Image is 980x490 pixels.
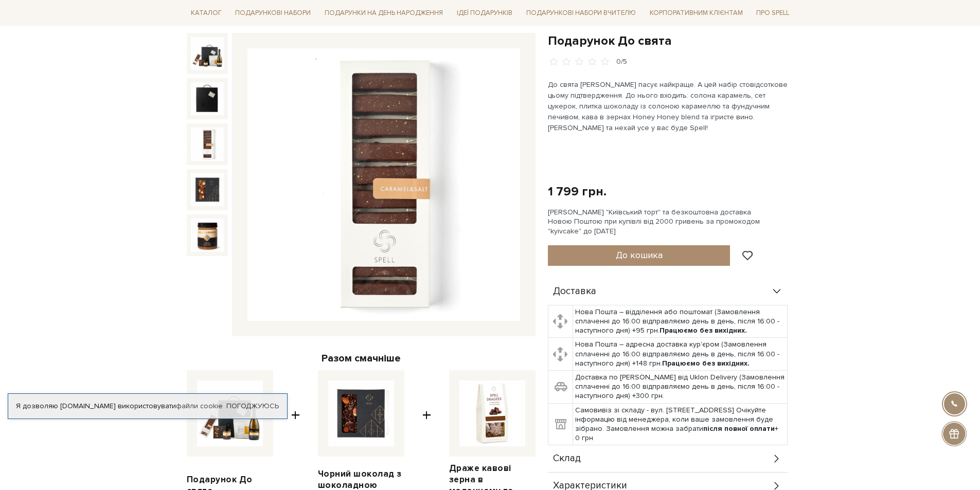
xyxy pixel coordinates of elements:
div: 1 799 грн. [548,184,607,199]
td: Нова Пошта – адресна доставка кур'єром (Замовлення сплаченні до 16:00 відправляємо день в день, п... [573,338,788,371]
td: Доставка по [PERSON_NAME] від Uklon Delivery (Замовлення сплаченні до 16:00 відправляємо день в д... [573,371,788,404]
img: Подарунок До свята [191,219,224,251]
img: Чорний шоколад з шоколадною карамеллю [328,380,394,446]
a: Подарункові набори [231,5,315,21]
img: Подарунок До свята [247,48,520,321]
div: Разом смачніше [187,352,536,365]
b: Працюємо без вихідних. [660,326,747,335]
a: Каталог [187,5,226,21]
a: Подарунки на День народження [320,5,447,21]
div: [PERSON_NAME] "Київський торт" та безкоштовна доставка Новою Поштою при купівлі від 2000 гривень ... [548,208,794,236]
span: Доставка [553,287,596,296]
span: Склад [553,454,581,463]
a: Про Spell [752,5,793,21]
a: Подарункові набори Вчителю [522,4,640,22]
b: після повної оплати [703,424,775,433]
img: Подарунок До свята [191,37,224,70]
img: Подарунок До свята [197,380,263,446]
a: Погоджуюсь [226,402,279,411]
img: Подарунок До свята [191,173,224,206]
td: Самовивіз зі складу - вул. [STREET_ADDRESS] Очікуйте інформацію від менеджера, коли ваше замовлен... [573,403,788,445]
img: Подарунок До свята [191,128,224,160]
td: Нова Пошта – відділення або поштомат (Замовлення сплаченні до 16:00 відправляємо день в день, піс... [573,305,788,338]
div: 0/5 [616,57,627,67]
a: Корпоративним клієнтам [646,5,747,21]
a: Ідеї подарунків [453,5,516,21]
p: До свята [PERSON_NAME] пасує найкраще. А цей набір стовідсоткове цьому підтвердження. До нього вх... [548,79,789,133]
b: Працюємо без вихідних. [662,359,750,368]
div: Я дозволяю [DOMAIN_NAME] використовувати [8,402,287,411]
button: До кошика [548,245,730,266]
a: файли cookie [176,402,223,410]
img: Подарунок До свята [191,82,224,115]
span: До кошика [616,249,663,261]
h1: Подарунок До свята [548,33,794,49]
img: Драже кавові зерна в молочному та темному шоколаді [459,380,525,446]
